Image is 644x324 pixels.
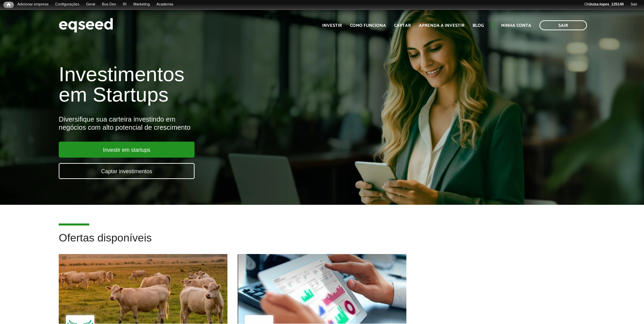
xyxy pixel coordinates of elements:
a: Como funciona [350,23,386,28]
a: Configurações [52,2,83,7]
a: Início [3,2,14,8]
a: RI [119,2,130,7]
img: EqSeed [59,16,113,34]
a: Adicionar empresa [14,2,52,7]
h1: Investimentos em Startups [59,64,371,105]
a: Aprenda a investir [419,23,464,28]
a: Sair [627,2,641,7]
a: Sair [539,20,587,30]
a: Captar investimentos [59,163,195,179]
h2: Ofertas disponíveis [59,232,585,254]
strong: luiza.lopes_125140 [590,2,624,6]
a: Bus Dev [98,2,119,7]
a: Captar [394,23,411,28]
a: Investir [322,23,342,28]
a: Marketing [130,2,153,7]
a: Investir em startups [59,142,195,158]
div: Diversifique sua carteira investindo em negócios com alto potencial de crescimento [59,115,371,131]
a: Minha conta [501,23,531,28]
a: Academia [153,2,177,7]
a: Geral [82,2,98,7]
a: Oláluiza.lopes_125140 [581,2,627,7]
a: Blog [473,23,484,28]
span: Início [7,2,11,7]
